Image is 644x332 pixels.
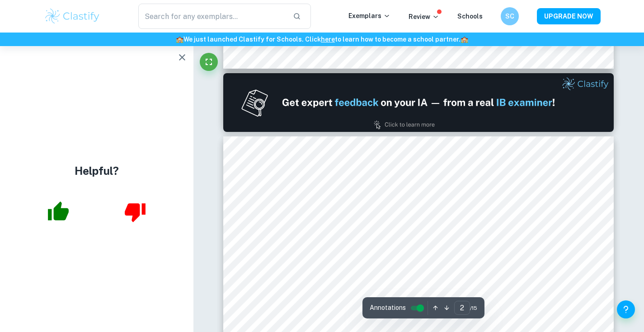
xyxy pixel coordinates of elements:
h6: SC [504,11,515,21]
h6: We just launched Clastify for Schools. Click to learn how to become a school partner. [2,34,642,44]
span: 🏫 [176,36,183,43]
button: Help and Feedback [617,300,635,318]
span: Annotations [370,303,406,313]
button: Fullscreen [200,53,218,71]
p: Exemplars [348,11,390,21]
img: Clastify logo [44,7,101,25]
a: here [321,36,335,43]
img: Ad [223,73,614,132]
span: 🏫 [461,36,468,43]
input: Search for any exemplars... [138,4,286,29]
span: / 15 [470,304,477,312]
button: UPGRADE NOW [537,8,601,24]
button: SC [501,7,519,25]
p: Review [409,12,439,22]
h4: Helpful? [75,163,119,179]
a: Schools [457,13,483,20]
